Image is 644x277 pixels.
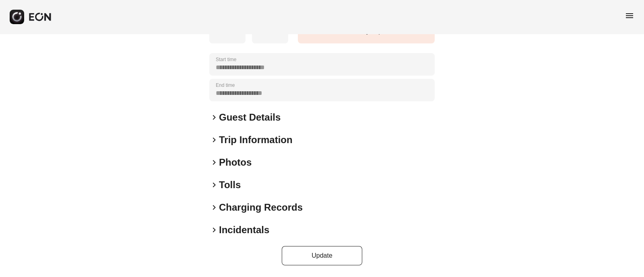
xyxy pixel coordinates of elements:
h2: Guest Details [219,111,281,124]
span: keyboard_arrow_right [209,113,219,122]
span: menu [625,11,634,21]
h2: Charging Records [219,201,303,214]
span: keyboard_arrow_right [209,225,219,235]
h2: Incidentals [219,224,269,236]
span: keyboard_arrow_right [209,135,219,145]
h2: Tolls [219,179,241,191]
h2: Trip Information [219,133,293,146]
h2: Photos [219,156,252,169]
button: Update [282,246,362,265]
span: keyboard_arrow_right [209,158,219,167]
span: keyboard_arrow_right [209,203,219,212]
span: keyboard_arrow_right [209,180,219,190]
